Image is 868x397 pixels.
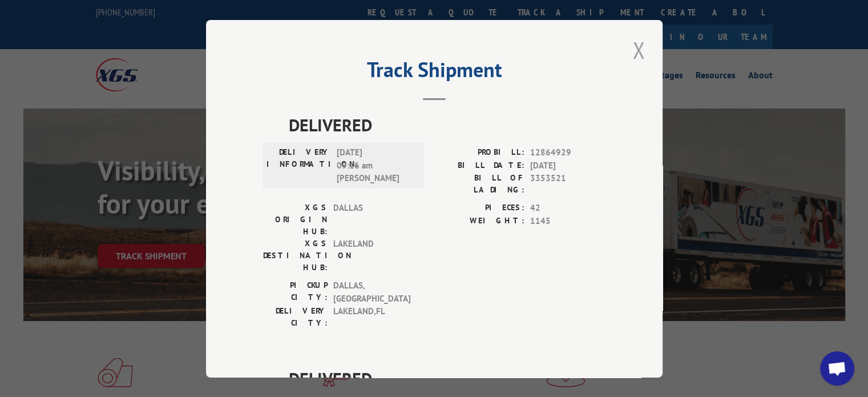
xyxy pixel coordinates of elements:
[289,366,605,391] span: DELIVERED
[434,146,524,159] label: PROBILL:
[289,112,605,138] span: DELIVERED
[337,146,414,185] span: [DATE] 09:16 am [PERSON_NAME]
[263,305,328,329] label: DELIVERY CITY:
[263,238,328,274] label: XGS DESTINATION HUB:
[263,279,328,305] label: PICKUP CITY:
[530,146,605,159] span: 12864929
[333,238,410,274] span: LAKELAND
[530,202,605,215] span: 42
[333,305,410,329] span: LAKELAND , FL
[263,202,328,238] label: XGS ORIGIN HUB:
[530,159,605,172] span: [DATE]
[434,202,524,215] label: PIECES:
[333,279,410,305] span: DALLAS , [GEOGRAPHIC_DATA]
[434,214,524,227] label: WEIGHT:
[267,146,331,185] label: DELIVERY INFORMATION:
[530,172,605,196] span: 3353521
[820,351,854,386] a: Open chat
[629,34,648,66] button: Close modal
[530,214,605,227] span: 1145
[434,159,524,172] label: BILL DATE:
[333,202,410,238] span: DALLAS
[263,62,605,83] h2: Track Shipment
[434,172,524,196] label: BILL OF LADING:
